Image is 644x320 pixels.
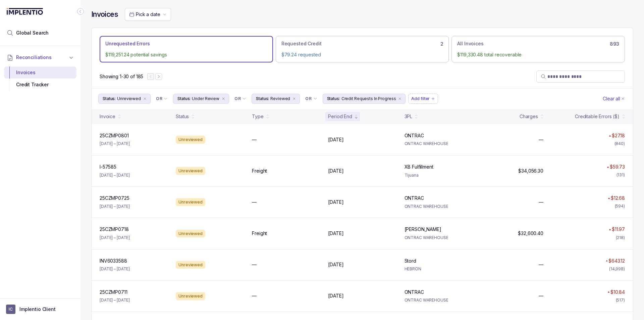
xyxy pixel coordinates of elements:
p: ONTRAC WAREHOUSE [405,297,473,304]
p: — [539,292,543,299]
div: Type [252,113,263,120]
p: Status: [103,95,116,102]
img: red pointer upwards [606,260,608,262]
button: Filter Chip Connector undefined [232,94,249,103]
p: HEBRON [405,266,473,272]
div: Collapse Icon [76,7,85,15]
button: Filter Chip Credit Requests In Progress [323,94,406,104]
p: [DATE] [328,136,343,143]
p: [DATE] [328,168,343,174]
div: Invoice [100,113,115,120]
p: ONTRAC [405,289,424,295]
span: Pick a date [136,11,160,17]
div: 3PL [405,113,413,120]
p: Freight [252,230,267,237]
p: [DATE] – [DATE] [100,266,130,272]
div: Unreviewed [176,292,205,300]
p: [DATE] [328,261,343,268]
img: red pointer upwards [609,135,611,137]
button: Reconciliations [4,50,76,65]
div: remove content [291,96,297,101]
button: Next Page [155,73,162,80]
p: — [539,199,543,205]
p: — [252,136,257,143]
p: [DATE] – [DATE] [100,172,130,179]
div: (840) [614,140,625,147]
p: — [539,136,543,143]
p: [PERSON_NAME] [405,226,441,233]
div: (517) [616,297,625,304]
p: OR [156,96,162,101]
p: $32,600.40 [518,230,543,237]
p: [DATE] – [DATE] [100,203,130,210]
h6: 893 [610,41,619,47]
li: Filter Chip Connector undefined [234,96,246,101]
div: Unreviewed [176,198,205,206]
button: Clear Filters [601,94,626,104]
p: ONTRAC [405,132,424,139]
p: Tijuana [405,172,473,179]
p: All Invoices [457,40,483,47]
p: — [252,261,257,268]
p: $11.97 [612,226,625,233]
button: Date Range Picker [125,8,171,21]
div: Credit Tracker [9,79,71,91]
p: Reviewed [270,95,290,102]
p: Status: [256,95,269,102]
p: Unreviewed [117,95,141,102]
button: User initialsImplentio Client [6,305,74,314]
p: ONTRAC WAREHOUSE [405,140,473,147]
div: Status [176,113,189,120]
div: Remaining page entries [100,73,143,80]
div: (594) [615,203,625,210]
div: (218) [616,234,625,241]
p: Unrequested Errors [105,40,150,47]
img: red pointer upwards [607,291,609,293]
div: Unreviewed [176,167,205,175]
p: ONTRAC WAREHOUSE [405,203,473,210]
p: Status: [327,95,340,102]
button: Filter Chip Add filter [408,94,438,104]
div: remove content [397,96,402,101]
p: Requested Credit [281,40,322,47]
h4: Invoices [91,10,118,19]
p: — [252,292,257,299]
div: Charges [520,113,538,120]
p: $119,330.48 total recoverable [457,51,619,58]
button: Filter Chip Under Review [173,94,229,104]
p: I-57585 [100,164,116,170]
p: INV6033588 [100,258,127,264]
p: OR [234,96,241,101]
li: Filter Chip Connector undefined [305,96,317,101]
div: Reconciliations [4,65,76,92]
p: — [252,199,257,205]
div: Invoices [9,66,71,79]
div: Unreviewed [176,136,205,144]
span: Reconciliations [16,54,52,61]
div: remove content [221,96,226,101]
li: Filter Chip Connector undefined [156,96,168,101]
p: Freight [252,168,267,174]
div: (14,998) [609,266,625,272]
p: $27.18 [612,132,625,139]
p: Clear all [603,95,620,102]
p: [DATE] – [DATE] [100,140,130,147]
p: 25CZMP0725 [100,195,129,201]
button: Filter Chip Unreviewed [98,94,151,104]
img: red pointer upwards [609,229,611,230]
p: 25CZMP0718 [100,226,129,233]
p: Showing 1-30 of 185 [100,73,143,80]
ul: Filter Group [98,94,601,104]
button: Filter Chip Connector undefined [153,94,170,103]
h6: 2 [440,41,443,47]
img: red pointer upwards [607,166,609,168]
p: Implentio Client [19,306,56,313]
button: Filter Chip Connector undefined [303,94,320,103]
div: (131) [616,172,625,178]
img: red pointer upwards [608,197,610,199]
div: Unreviewed [176,261,205,269]
p: Credit Requests In Progress [341,95,396,102]
p: ONTRAC [405,195,424,201]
